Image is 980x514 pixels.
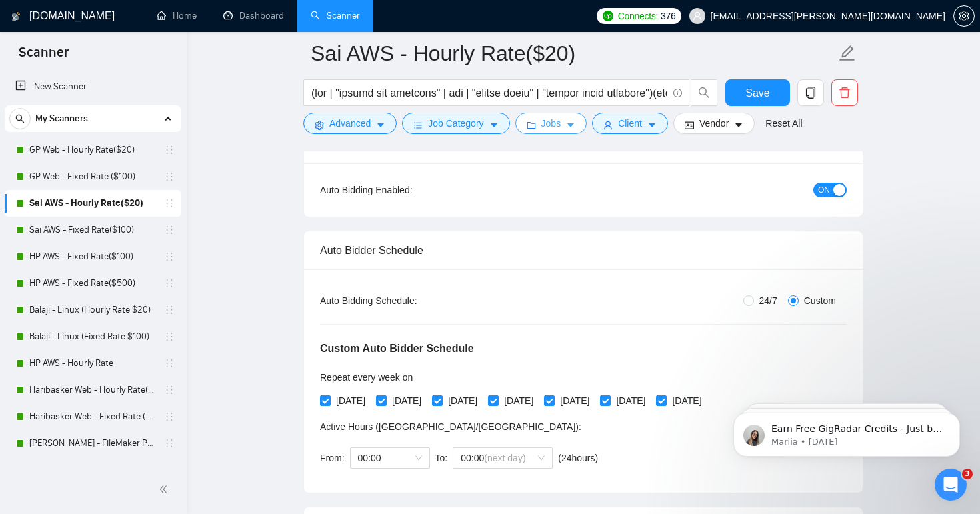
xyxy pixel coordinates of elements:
span: copy [798,87,823,99]
a: HP AWS - Fixed Rate($500) [29,270,156,297]
span: Save [745,85,769,101]
span: search [10,114,30,123]
span: caret-down [734,120,743,130]
span: holder [164,465,175,475]
span: Advanced [329,116,371,131]
li: New Scanner [5,73,181,100]
span: search [691,87,717,99]
a: Balaji - Linux (Fixed Rate $100) [29,323,156,350]
span: folder [527,120,536,130]
span: 376 [661,9,675,23]
span: Job Category [428,116,483,131]
a: HP AWS - Hourly Rate [29,350,156,377]
span: holder [164,385,175,395]
img: upwork-logo.png [603,11,613,21]
span: info-circle [673,89,682,97]
a: Balaji - Linux (Hourly Rate $20) [29,297,156,323]
span: [DATE] [499,393,539,408]
span: 00:00 [358,448,422,468]
span: To: [435,453,448,463]
span: holder [164,171,175,182]
span: Custom [799,293,841,308]
button: Save [725,79,790,106]
span: holder [164,278,175,289]
iframe: Intercom notifications message [713,385,980,478]
a: [PERSON_NAME] - FileMaker Profile [29,430,156,457]
img: logo [11,6,21,27]
span: caret-down [566,120,575,130]
a: Haribasker Web - Fixed Rate ($100) [29,403,156,430]
div: Auto Bidder Schedule [320,231,847,269]
iframe: Intercom live chat [935,469,967,501]
span: ( 24 hours) [558,453,598,463]
span: Active Hours ( [GEOGRAPHIC_DATA]/[GEOGRAPHIC_DATA] ): [320,421,581,432]
span: ON [818,183,830,197]
a: Reset All [765,116,802,131]
span: holder [164,305,175,315]
button: barsJob Categorycaret-down [402,113,509,134]
span: 24/7 [754,293,783,308]
span: double-left [159,483,172,496]
a: setting [953,11,975,21]
button: search [9,108,31,129]
span: 3 [962,469,973,479]
span: holder [164,331,175,342]
span: holder [164,251,175,262]
span: (next day) [484,453,525,463]
a: Sai AWS - Fixed Rate($100) [29,217,156,243]
span: [DATE] [611,393,651,408]
span: idcard [685,120,694,130]
a: searchScanner [311,10,360,21]
span: user [693,11,702,21]
span: holder [164,438,175,449]
span: caret-down [647,120,657,130]
span: caret-down [376,120,385,130]
span: Vendor [699,116,729,131]
button: copy [797,79,824,106]
span: [DATE] [667,393,707,408]
span: bars [413,120,423,130]
button: search [691,79,717,106]
span: caret-down [489,120,499,130]
a: homeHome [157,10,197,21]
a: Sai AWS - Hourly Rate($20) [29,190,156,217]
span: [DATE] [443,393,483,408]
a: dashboardDashboard [223,10,284,21]
span: Client [618,116,642,131]
span: Scanner [8,43,79,71]
span: delete [832,87,857,99]
div: Auto Bidding Schedule: [320,293,495,308]
span: [DATE] [331,393,371,408]
a: New Scanner [15,73,171,100]
button: userClientcaret-down [592,113,668,134]
button: delete [831,79,858,106]
span: Repeat every week on [320,372,413,383]
span: setting [954,11,974,21]
span: user [603,120,613,130]
input: Scanner name... [311,37,836,70]
span: [DATE] [387,393,427,408]
a: HP AWS - Fixed Rate($100) [29,243,156,270]
span: edit [839,45,856,62]
span: holder [164,225,175,235]
span: setting [315,120,324,130]
span: [DATE] [555,393,595,408]
button: idcardVendorcaret-down [673,113,755,134]
h5: Custom Auto Bidder Schedule [320,341,474,357]
span: 00:00 [461,448,545,468]
span: holder [164,358,175,369]
button: folderJobscaret-down [515,113,587,134]
a: Haribasker Web - Hourly Rate($25) [29,377,156,403]
input: Search Freelance Jobs... [311,85,667,101]
span: Connects: [618,9,658,23]
button: settingAdvancedcaret-down [303,113,397,134]
a: [PERSON_NAME] - .net (Hourly Rate $20) [29,457,156,483]
span: From: [320,453,345,463]
span: holder [164,411,175,422]
span: My Scanners [35,105,88,132]
button: setting [953,5,975,27]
